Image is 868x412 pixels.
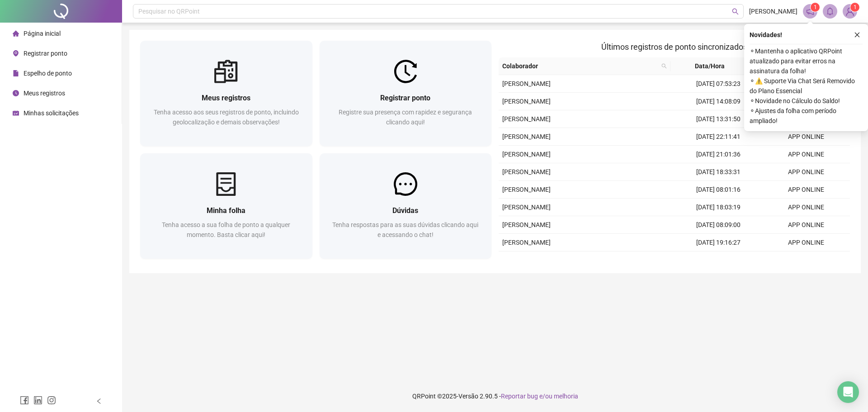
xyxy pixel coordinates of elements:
[96,398,102,404] span: left
[762,181,850,199] td: APP ONLINE
[33,396,42,405] span: linkedin
[320,153,492,259] a: DúvidasTenha respostas para as suas dúvidas clicando aqui e acessando o chat!
[762,199,850,216] td: APP ONLINE
[24,90,65,97] span: Meus registros
[762,128,850,146] td: APP ONLINE
[502,239,551,246] span: [PERSON_NAME]
[458,393,478,400] span: Versão
[207,206,245,215] span: Minha folha
[750,30,782,40] span: Novidades !
[750,46,863,76] span: ⚬ Mantenha o aplicativo QRPoint atualizado para evitar erros na assinatura da folha!
[13,70,19,76] span: file
[850,3,859,12] sup: Atualize o seu contato no menu Meus Dados
[675,146,762,163] td: [DATE] 21:01:36
[502,115,551,123] span: [PERSON_NAME]
[24,70,72,77] span: Espelho de ponto
[674,61,745,71] span: Data/Hora
[675,75,762,93] td: [DATE] 07:53:23
[749,6,797,16] span: [PERSON_NAME]
[502,61,658,71] span: Colaborador
[13,110,19,116] span: schedule
[140,153,312,259] a: Minha folhaTenha acesso a sua folha de ponto a qualquer momento. Basta clicar aqui!
[661,63,667,69] span: search
[502,151,551,158] span: [PERSON_NAME]
[762,251,850,269] td: APP ONLINE
[332,221,478,238] span: Tenha respostas para as suas dúvidas clicando aqui e acessando o chat!
[502,204,551,211] span: [PERSON_NAME]
[24,50,67,57] span: Registrar ponto
[750,106,863,126] span: ⚬ Ajustes da folha com período ampliado!
[854,32,860,38] span: close
[320,41,492,146] a: Registrar pontoRegistre sua presença com rapidez e segurança clicando aqui!
[502,221,551,228] span: [PERSON_NAME]
[502,98,551,105] span: [PERSON_NAME]
[13,90,19,96] span: clock-circle
[502,80,551,87] span: [PERSON_NAME]
[392,206,418,215] span: Dúvidas
[601,42,747,52] span: Últimos registros de ponto sincronizados
[501,393,578,400] span: Reportar bug e/ou melhoria
[660,59,669,73] span: search
[339,109,472,126] span: Registre sua presença com rapidez e segurança clicando aqui!
[675,251,762,269] td: [DATE] 07:19:15
[675,199,762,216] td: [DATE] 18:03:19
[24,109,79,117] span: Minhas solicitações
[750,96,863,106] span: ⚬ Novidade no Cálculo do Saldo!
[13,50,19,57] span: environment
[762,146,850,163] td: APP ONLINE
[675,163,762,181] td: [DATE] 18:33:31
[811,3,820,12] sup: 1
[24,30,61,37] span: Página inicial
[843,5,857,18] img: 83313
[202,94,250,102] span: Meus registros
[675,234,762,251] td: [DATE] 19:16:27
[806,7,814,15] span: notification
[762,163,850,181] td: APP ONLINE
[670,57,756,75] th: Data/Hora
[675,181,762,199] td: [DATE] 08:01:16
[502,133,551,140] span: [PERSON_NAME]
[675,216,762,234] td: [DATE] 08:09:00
[122,380,868,412] footer: QRPoint © 2025 - 2.90.5 -
[762,216,850,234] td: APP ONLINE
[762,234,850,251] td: APP ONLINE
[675,128,762,146] td: [DATE] 22:11:41
[47,396,56,405] span: instagram
[162,221,290,238] span: Tenha acesso a sua folha de ponto a qualquer momento. Basta clicar aqui!
[826,7,834,15] span: bell
[675,93,762,110] td: [DATE] 14:08:09
[20,396,29,405] span: facebook
[675,110,762,128] td: [DATE] 13:31:50
[837,381,859,403] div: Open Intercom Messenger
[502,186,551,193] span: [PERSON_NAME]
[814,4,817,10] span: 1
[502,168,551,175] span: [PERSON_NAME]
[13,30,19,37] span: home
[140,41,312,146] a: Meus registrosTenha acesso aos seus registros de ponto, incluindo geolocalização e demais observa...
[732,8,739,15] span: search
[854,4,857,10] span: 1
[154,109,299,126] span: Tenha acesso aos seus registros de ponto, incluindo geolocalização e demais observações!
[750,76,863,96] span: ⚬ ⚠️ Suporte Via Chat Será Removido do Plano Essencial
[380,94,430,102] span: Registrar ponto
